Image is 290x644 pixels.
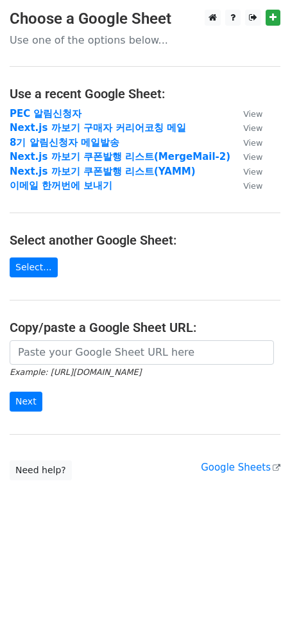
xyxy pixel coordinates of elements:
small: Example: [URL][DOMAIN_NAME] [10,367,141,377]
small: View [243,123,262,133]
a: 8기 알림신청자 메일발송 [10,137,119,148]
input: Next [10,392,42,412]
a: View [230,137,262,148]
a: Google Sheets [201,462,280,473]
a: Select... [10,257,58,277]
small: View [243,181,262,191]
a: Next.js 까보기 구매자 커리어코칭 메일 [10,122,186,134]
a: Need help? [10,460,72,480]
a: PEC 알림신청자 [10,108,81,119]
p: Use one of the options below... [10,33,280,47]
h4: Copy/paste a Google Sheet URL: [10,320,280,335]
a: Next.js 까보기 쿠폰발행 리스트(YAMM) [10,166,196,177]
small: View [243,152,262,162]
small: View [243,109,262,119]
a: View [230,180,262,191]
input: Paste your Google Sheet URL here [10,340,274,365]
a: View [230,108,262,119]
small: View [243,167,262,177]
a: View [230,151,262,162]
a: Next.js 까보기 쿠폰발행 리스트(MergeMail-2) [10,151,230,162]
a: 이메일 한꺼번에 보내기 [10,180,112,191]
a: View [230,122,262,134]
a: View [230,166,262,177]
h4: Select another Google Sheet: [10,232,280,248]
h3: Choose a Google Sheet [10,10,280,28]
small: View [243,138,262,148]
h4: Use a recent Google Sheet: [10,86,280,101]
